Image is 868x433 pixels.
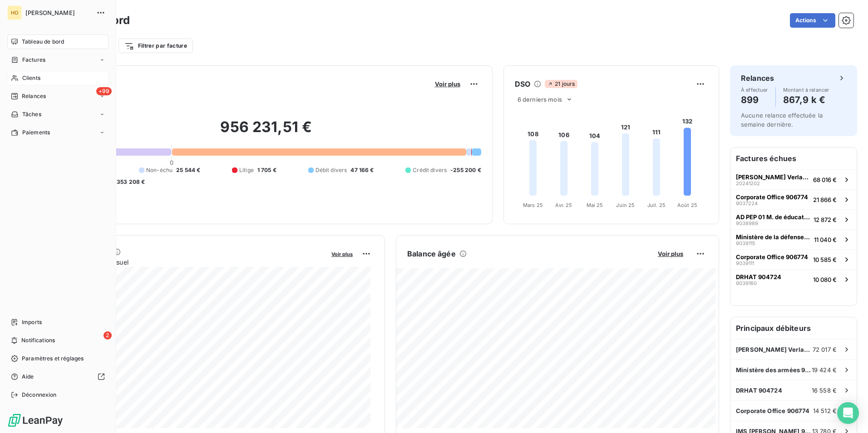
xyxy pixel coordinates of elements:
[730,249,857,269] button: Corporate Office 906774903911110 585 €
[736,253,808,261] span: Corporate Office 906774
[736,201,758,206] span: 9037224
[736,241,755,246] span: 9039115
[730,317,857,339] h6: Principaux débiteurs
[736,233,810,241] span: Ministère de la défense 908489
[7,5,22,20] div: HO
[730,148,857,169] h6: Factures échues
[239,166,254,174] span: Litige
[730,209,857,229] button: AD PEP 01 M. de éducation 9114903898912 872 €
[22,56,45,64] span: Factures
[741,87,768,93] span: À effectuer
[730,229,857,249] button: Ministère de la défense 908489903911511 040 €
[329,250,355,258] button: Voir plus
[22,110,41,118] span: Tâches
[7,89,108,103] a: +99Relances
[96,87,112,95] span: +99
[677,202,697,208] tspan: Août 25
[21,336,55,344] span: Notifications
[736,173,809,181] span: [PERSON_NAME] Verlag Gmbh 907056
[813,196,837,203] span: 21 866 €
[25,9,91,16] span: [PERSON_NAME]
[22,391,57,399] span: Déconnexion
[741,73,774,84] h6: Relances
[736,280,757,286] span: 9039160
[813,176,837,183] span: 68 016 €
[51,118,481,145] h2: 956 231,51 €
[586,202,603,208] tspan: Mai 25
[432,80,463,88] button: Voir plus
[22,92,46,100] span: Relances
[736,221,758,226] span: 9038989
[518,96,562,103] span: 6 derniers mois
[450,166,481,174] span: -255 200 €
[22,74,40,82] span: Clients
[523,202,543,208] tspan: Mars 25
[736,273,781,280] span: DRHAT 904724
[331,251,353,257] span: Voir plus
[545,80,577,88] span: 21 jours
[655,250,686,258] button: Voir plus
[7,315,108,330] a: Imports
[741,112,823,128] span: Aucune relance effectuée la semaine dernière.
[730,189,857,209] button: Corporate Office 906774903722421 866 €
[813,276,837,283] span: 10 080 €
[616,202,635,208] tspan: Juin 25
[413,166,447,174] span: Crédit divers
[176,166,200,174] span: 25 544 €
[118,39,193,53] button: Filtrer par facture
[730,169,857,189] button: [PERSON_NAME] Verlag Gmbh 9070562024120268 016 €
[790,13,835,28] button: Actions
[7,71,108,85] a: Clients
[813,407,837,414] span: 14 512 €
[647,202,666,208] tspan: Juil. 25
[741,93,768,107] h4: 899
[7,413,64,428] img: Logo LeanPay
[22,38,64,46] span: Tableau de bord
[783,93,829,107] h4: 867,9 k €
[22,354,84,363] span: Paramètres et réglages
[7,53,108,67] a: Factures
[837,402,859,424] div: Open Intercom Messenger
[7,34,108,49] a: Tableau de bord
[736,407,809,414] span: Corporate Office 906774
[104,331,112,340] span: 2
[736,261,754,266] span: 9039111
[736,387,782,394] span: DRHAT 904724
[814,216,837,223] span: 12 872 €
[7,369,108,384] a: Aide
[813,346,837,353] span: 72 017 €
[316,166,347,174] span: Débit divers
[736,366,812,374] span: Ministère des armées 902110
[22,373,34,381] span: Aide
[736,346,813,353] span: [PERSON_NAME] Verlag Gmbh 907056
[812,387,837,394] span: 16 558 €
[555,202,572,208] tspan: Avr. 25
[22,128,50,137] span: Paiements
[51,257,325,267] span: Chiffre d'affaires mensuel
[783,87,829,93] span: Montant à relancer
[7,351,108,366] a: Paramètres et réglages
[7,125,108,140] a: Paiements
[170,159,173,166] span: 0
[7,107,108,122] a: Tâches
[736,181,760,186] span: 20241202
[350,166,374,174] span: 47 166 €
[146,166,173,174] span: Non-échu
[515,79,530,89] h6: DSO
[22,318,42,326] span: Imports
[114,178,145,186] span: -353 208 €
[812,366,837,374] span: 19 424 €
[730,269,857,289] button: DRHAT 904724903916010 080 €
[814,236,837,243] span: 11 040 €
[736,193,808,201] span: Corporate Office 906774
[658,250,683,257] span: Voir plus
[736,213,810,221] span: AD PEP 01 M. de éducation 9114
[407,248,456,259] h6: Balance âgée
[813,256,837,263] span: 10 585 €
[435,80,460,88] span: Voir plus
[257,166,276,174] span: 1 705 €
